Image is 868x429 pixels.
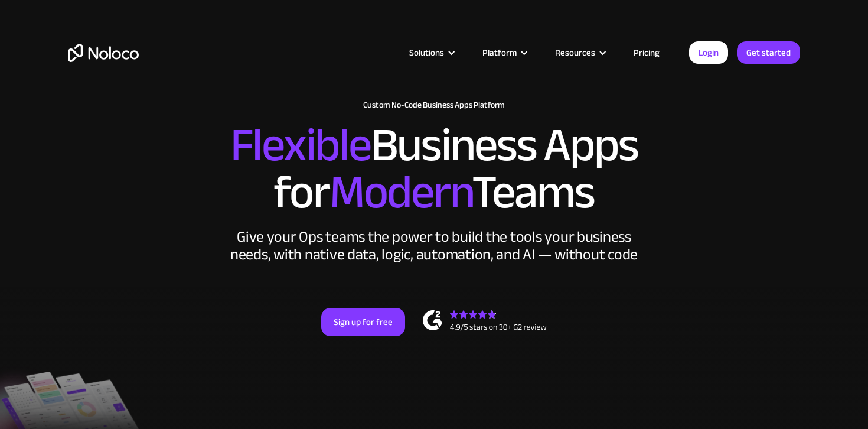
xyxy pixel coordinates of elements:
a: Pricing [619,45,674,60]
span: Modern [329,148,472,236]
div: Solutions [394,45,468,60]
a: Sign up for free [321,308,405,336]
a: Login [689,41,728,64]
div: Resources [555,45,595,60]
div: Solutions [409,45,444,60]
div: Give your Ops teams the power to build the tools your business needs, with native data, logic, au... [227,228,641,264]
span: Flexible [230,101,371,189]
div: Platform [482,45,517,60]
a: Get started [737,41,800,64]
a: home [68,44,139,62]
div: Resources [540,45,619,60]
div: Platform [468,45,540,60]
h2: Business Apps for Teams [68,122,800,216]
